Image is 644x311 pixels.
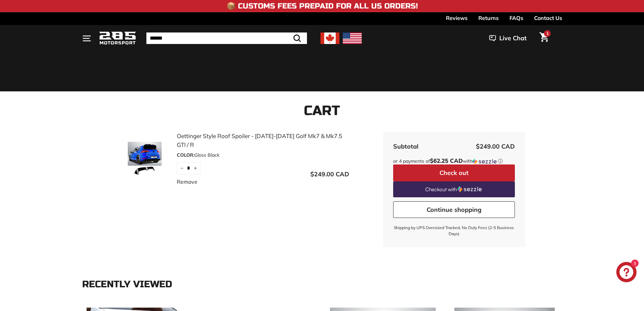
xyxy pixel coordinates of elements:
input: Search [146,32,307,44]
h1: Cart [82,103,562,118]
a: Checkout with [393,181,515,197]
a: Reviews [446,12,468,24]
button: Check out [393,164,515,181]
div: or 4 payments of with [393,158,515,164]
span: $249.00 CAD [476,142,515,150]
span: COLOR: [177,152,194,158]
a: Returns [478,12,499,24]
span: 1 [546,31,549,36]
a: Continue shopping [393,201,515,218]
div: Subtotal [393,142,419,151]
img: Logo_285_Motorsport_areodynamics_components [99,30,136,46]
small: Shipping by UPS Oversized Tracked, No Duty Fees (2-5 Business Days) [393,225,515,237]
div: Gloss Black [177,152,349,159]
a: Remove [177,178,197,186]
a: Cart [535,27,553,50]
img: Oettinger Style Roof Spoiler - 2015-2021 Golf Mk7 & Mk7.5 GTI / R [119,142,170,176]
a: FAQs [509,12,523,24]
span: $249.00 CAD [310,170,349,178]
button: Increase item quantity by one [190,162,200,174]
div: Recently viewed [82,279,562,290]
a: Oettinger Style Roof Spoiler - [DATE]-[DATE] Golf Mk7 & Mk7.5 GTI / R [177,132,349,149]
h4: 📦 Customs Fees Prepaid for All US Orders! [226,2,418,10]
img: Sezzle [457,186,482,192]
button: Live Chat [480,30,535,47]
inbox-online-store-chat: Shopify online store chat [614,262,639,284]
span: Live Chat [499,34,527,43]
img: Sezzle [472,158,497,164]
button: Reduce item quantity by one [177,162,187,174]
span: $62.25 CAD [430,157,463,164]
div: or 4 payments of$62.25 CADwithSezzle Click to learn more about Sezzle [393,158,515,164]
a: Contact Us [534,12,562,24]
